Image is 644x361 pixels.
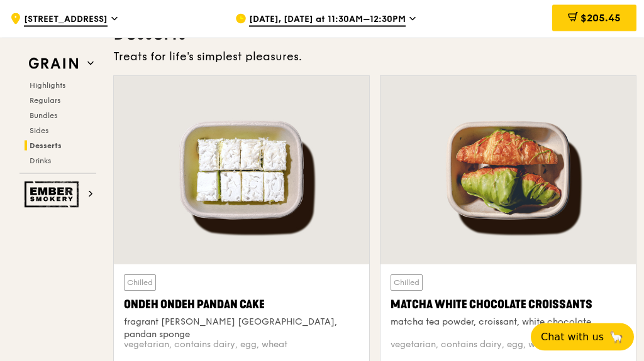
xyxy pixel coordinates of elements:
button: Chat with us🦙 [531,323,634,351]
span: $205.45 [580,12,621,24]
span: Drinks [30,156,51,165]
span: Chat with us [541,330,604,345]
div: Chilled [391,275,423,291]
div: Ondeh Ondeh Pandan Cake [124,296,359,314]
img: Grain web logo [25,53,82,75]
div: Matcha White Chocolate Croissants [391,296,626,314]
span: [DATE], [DATE] at 11:30AM–12:30PM [249,13,406,27]
span: Highlights [30,81,65,90]
span: Desserts [30,141,62,150]
div: Chilled [124,275,156,291]
div: vegetarian, contains dairy, egg, wheat [391,339,626,352]
div: fragrant [PERSON_NAME] [GEOGRAPHIC_DATA], pandan sponge [124,316,359,342]
span: Regulars [30,96,60,105]
span: Sides [30,126,48,135]
div: matcha tea powder, croissant, white chocolate [391,316,626,329]
div: Treats for life's simplest pleasures. [113,48,636,66]
span: Bundles [30,111,57,120]
img: Ember Smokery web logo [25,181,82,208]
span: 🦙 [609,330,624,345]
span: [STREET_ADDRESS] [24,13,108,27]
div: vegetarian, contains dairy, egg, wheat [124,339,359,352]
